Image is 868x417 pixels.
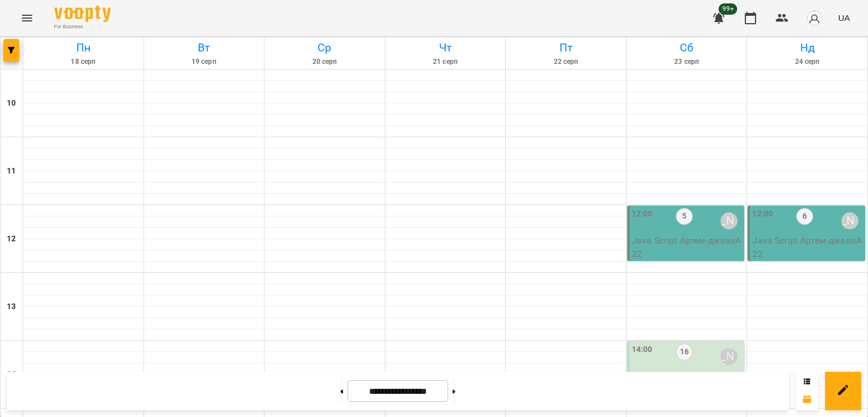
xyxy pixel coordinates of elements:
[266,57,383,67] h6: 20 серп
[632,344,653,356] label: 14:00
[676,208,693,225] label: 5
[676,344,693,360] label: 16
[25,57,142,67] h6: 18 серп
[507,39,624,57] h6: Пт
[7,165,16,177] h6: 11
[54,23,111,31] span: For Business
[7,97,16,110] h6: 10
[146,39,263,57] h6: Вт
[146,57,263,67] h6: 19 серп
[387,39,504,57] h6: Чт
[719,3,737,15] span: 99+
[721,348,737,365] div: Артем Кот
[841,212,858,229] div: Артем Кот
[838,12,850,24] span: UA
[507,57,624,67] h6: 22 серп
[14,5,41,32] button: Menu
[266,39,383,57] h6: Ср
[752,208,773,220] label: 12:00
[752,234,863,260] p: Java Script Артем - джаваА22
[25,39,142,57] h6: Пн
[628,57,745,67] h6: 23 серп
[54,6,111,22] img: Voopty Logo
[7,301,16,313] h6: 13
[387,57,504,67] h6: 21 серп
[749,57,866,67] h6: 24 серп
[628,39,745,57] h6: Сб
[632,208,653,220] label: 12:00
[796,208,813,225] label: 6
[806,10,822,26] img: avatar_s.png
[749,39,866,57] h6: Нд
[834,7,854,28] button: UA
[632,234,743,260] p: Java Script Артем - джаваА22
[7,233,16,245] h6: 12
[721,212,737,229] div: Артем Кот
